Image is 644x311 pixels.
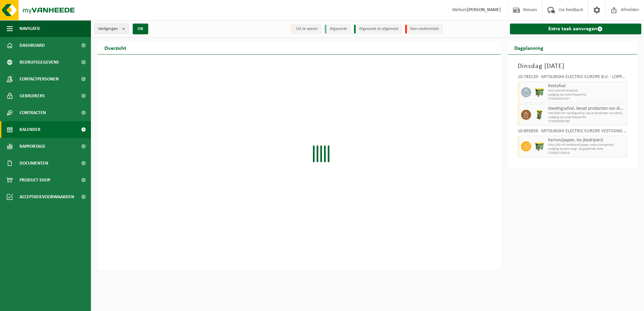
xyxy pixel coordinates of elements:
li: Afgewerkt en afgemeld [354,25,402,34]
li: Uit te voeren [291,25,321,34]
a: Extra taak aanvragen [510,24,642,34]
img: WB-0060-HPE-GN-50 [535,110,545,120]
button: OK [133,24,148,34]
h2: Overzicht [98,41,133,54]
span: Gebruikers [20,88,45,104]
span: Navigatie [20,20,40,37]
li: Afgewerkt [325,25,351,34]
strong: [PERSON_NAME] [467,7,501,12]
span: Documenten [20,155,48,172]
span: Lediging op vaste frequentie [548,93,625,97]
span: T250002738318 [548,151,625,155]
span: Karton/papier, los (bedrijven) [548,138,625,143]
span: Rapportage [20,138,45,155]
span: T250002063785 [548,119,625,124]
span: Bedrijfsgegevens [20,54,59,71]
span: WB-1100-HP restafval [548,89,625,93]
h3: Dinsdag [DATE] [518,61,627,71]
img: WB-1100-HPE-GN-50 [535,87,545,97]
span: Lediging op aanvraag - op geplande route [548,147,625,151]
span: Product Shop [20,172,50,188]
span: Kalender [20,121,40,138]
span: WB-1100-HP cardboard/paper, loose (companies) [548,143,625,147]
span: Lediging op vaste frequentie [548,115,625,119]
span: Contracten [20,104,46,121]
span: Restafval [548,83,625,89]
span: T250002002167 [548,97,625,101]
span: Dashboard [20,37,45,54]
li: Non-conformiteit [405,25,443,34]
span: Voedingsafval, bevat producten van dierlijke oorsprong, onverpakt, categorie 3 [548,106,625,111]
span: Vestigingen [98,24,120,34]
span: Contactpersonen [20,71,59,88]
button: Vestigingen [94,24,129,34]
span: WB-0060-HP voedingsafval, bevat producten van dierlijke oors [548,111,625,115]
img: WB-1100-HPE-GN-50 [535,141,545,151]
h2: Dagplanning [508,41,550,54]
span: Acceptatievoorwaarden [20,188,74,205]
div: 10-895858 - MITSUBISHI ELECTRIC EUROPE VESTIGING TERNAT - TERNAT [518,129,627,136]
div: 10-783139 - MITSUBISHI ELECTRIC EUROPE B.V. - LOPPEM [518,75,627,81]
